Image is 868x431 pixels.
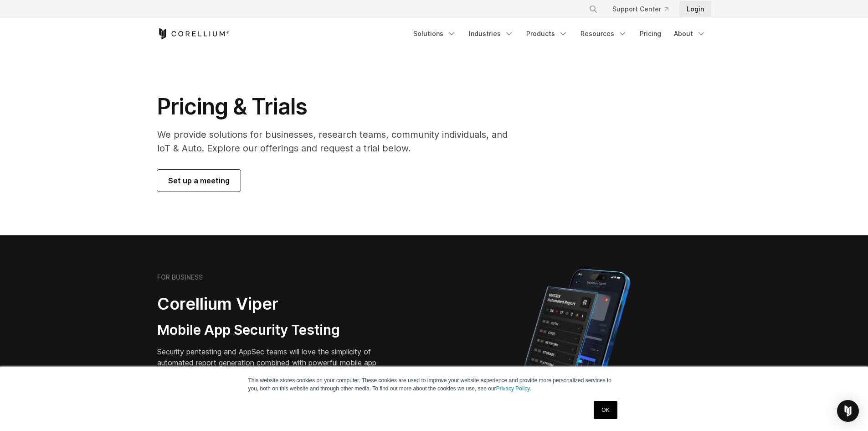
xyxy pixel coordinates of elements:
[463,26,519,42] a: Industries
[668,26,711,42] a: About
[679,1,711,17] a: Login
[521,26,573,42] a: Products
[408,26,462,42] a: Solutions
[585,1,601,17] button: Search
[578,1,711,17] div: Navigation Menu
[634,26,667,42] a: Pricing
[157,273,203,281] h6: FOR BUSINESS
[157,170,241,192] a: Set up a meeting
[248,376,620,393] p: This website stores cookies on your computer. These cookies are used to improve your website expe...
[157,93,520,120] h1: Pricing & Trials
[157,294,390,314] h2: Corellium Viper
[508,265,646,424] img: Corellium MATRIX automated report on iPhone showing app vulnerability test results across securit...
[168,175,230,186] span: Set up a meeting
[496,385,531,392] a: Privacy Policy.
[408,26,711,42] div: Navigation Menu
[575,26,632,42] a: Resources
[157,28,230,39] a: Corellium Home
[157,322,390,339] h3: Mobile App Security Testing
[837,400,859,422] div: Open Intercom Messenger
[157,346,390,379] p: Security pentesting and AppSec teams will love the simplicity of automated report generation comb...
[157,128,520,155] p: We provide solutions for businesses, research teams, community individuals, and IoT & Auto. Explo...
[594,401,617,419] a: OK
[605,1,676,17] a: Support Center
